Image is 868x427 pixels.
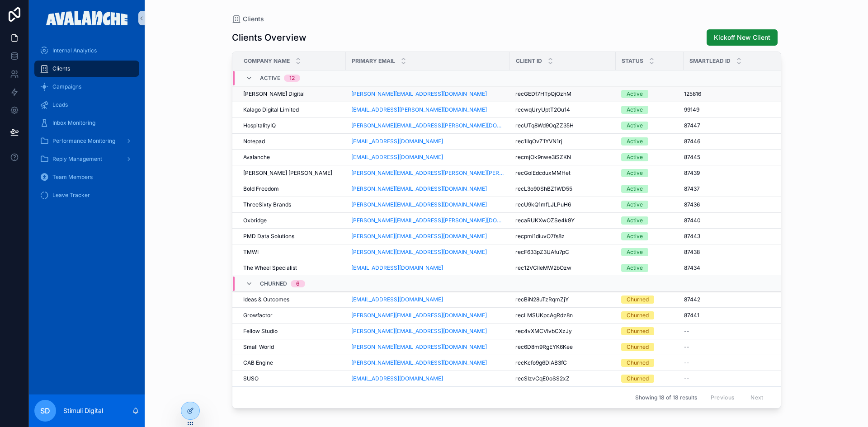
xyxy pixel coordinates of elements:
a: recU9kQ1mfLJLPuH6 [515,201,610,208]
a: recBiN28uTzRqmZjY [515,296,610,303]
a: [PERSON_NAME][EMAIL_ADDRESS][DOMAIN_NAME] [351,312,505,319]
a: recF633pZ3UAfu7pC [515,249,610,256]
a: Churned [621,343,678,351]
a: [PERSON_NAME] Digital [243,90,340,98]
a: [PERSON_NAME][EMAIL_ADDRESS][DOMAIN_NAME] [351,90,505,98]
span: rec12VCIIeMW2bOzw [515,264,571,272]
img: App logo [46,11,128,25]
span: SUSO [243,375,259,382]
a: [PERSON_NAME][EMAIL_ADDRESS][DOMAIN_NAME] [351,249,505,256]
div: Active [627,248,643,256]
a: Active [621,169,678,177]
span: Performance Monitoring [52,137,115,145]
span: Leads [52,101,68,108]
a: [EMAIL_ADDRESS][DOMAIN_NAME] [351,138,443,145]
a: [PERSON_NAME][EMAIL_ADDRESS][PERSON_NAME][DOMAIN_NAME] [351,122,505,129]
a: ThreeSixty Brands [243,201,340,208]
a: Oxbridge [243,217,340,224]
span: recwqUryUptT2Ou14 [515,106,570,113]
a: 87440 [684,217,776,224]
a: [PERSON_NAME][EMAIL_ADDRESS][DOMAIN_NAME] [351,343,487,351]
span: recaRUKXwOZSe4k9Y [515,217,575,224]
span: 125816 [684,90,701,98]
a: Clients [232,14,264,23]
a: [PERSON_NAME][EMAIL_ADDRESS][DOMAIN_NAME] [351,233,505,240]
span: 87443 [684,233,700,240]
span: [PERSON_NAME] Digital [243,90,305,98]
div: Active [627,169,643,177]
span: rec6D8m9RgEYK6Kee [515,343,573,351]
a: Leads [34,97,139,113]
div: Active [627,232,643,240]
a: 125816 [684,90,776,98]
span: Team Members [52,174,93,181]
a: Active [621,232,678,240]
span: Notepad [243,138,265,145]
a: 87446 [684,138,776,145]
a: [PERSON_NAME][EMAIL_ADDRESS][DOMAIN_NAME] [351,328,487,335]
span: Growfactor [243,312,273,319]
div: Churned [627,327,649,335]
a: TMWI [243,249,340,256]
a: Bold Freedom [243,185,340,192]
a: 87437 [684,185,776,192]
a: recaRUKXwOZSe4k9Y [515,217,610,224]
span: 87437 [684,185,700,192]
a: The Wheel Specialist [243,264,340,272]
a: [PERSON_NAME][EMAIL_ADDRESS][DOMAIN_NAME] [351,328,505,335]
span: 99149 [684,106,699,113]
a: [PERSON_NAME][EMAIL_ADDRESS][PERSON_NAME][PERSON_NAME][DOMAIN_NAME] [351,169,505,177]
span: 87442 [684,296,700,303]
span: HospitalityIQ [243,122,276,129]
a: [PERSON_NAME][EMAIL_ADDRESS][DOMAIN_NAME] [351,343,505,351]
a: PMD Data Solutions [243,233,340,240]
a: 87442 [684,296,776,303]
span: -- [684,343,689,351]
span: recGolEdcduxMMHet [515,169,571,177]
div: Active [627,201,643,209]
div: Active [627,122,643,130]
div: Active [627,153,643,161]
a: 87445 [684,154,776,161]
a: recKcfo9g6DlAB3fC [515,359,610,366]
a: [PERSON_NAME][EMAIL_ADDRESS][PERSON_NAME][DOMAIN_NAME] [351,217,505,224]
div: Active [627,185,643,193]
div: 6 [296,280,300,287]
div: Churned [627,375,649,383]
div: 12 [289,75,295,82]
a: recwqUryUptT2Ou14 [515,106,610,113]
a: [PERSON_NAME][EMAIL_ADDRESS][DOMAIN_NAME] [351,201,505,208]
div: Active [627,137,643,145]
span: recBiN28uTzRqmZjY [515,296,569,303]
span: Client ID [516,57,542,65]
a: Churned [621,327,678,335]
span: recL3o90ShBZ1WD55 [515,185,572,192]
span: recUTq8Wd9OqZZ35H [515,122,574,129]
a: [PERSON_NAME][EMAIL_ADDRESS][DOMAIN_NAME] [351,249,487,256]
a: Campaigns [34,79,139,95]
span: Status [622,57,643,65]
a: 99149 [684,106,776,113]
a: rec12VCIIeMW2bOzw [515,264,610,272]
a: [EMAIL_ADDRESS][DOMAIN_NAME] [351,264,443,272]
a: Ideas & Outcomes [243,296,340,303]
a: recpmi1diuvO7fs8z [515,233,610,240]
span: rec4vXMCVIvbCXzJy [515,328,572,335]
a: [EMAIL_ADDRESS][DOMAIN_NAME] [351,138,505,145]
a: [PERSON_NAME][EMAIL_ADDRESS][DOMAIN_NAME] [351,90,487,98]
span: Smartlead ID [689,57,731,65]
a: recmjOk9nwe3iSZKN [515,154,610,161]
span: Avalanche [243,154,270,161]
a: [PERSON_NAME][EMAIL_ADDRESS][DOMAIN_NAME] [351,359,487,366]
span: SD [40,405,50,416]
span: -- [684,359,689,366]
a: recUTq8Wd9OqZZ35H [515,122,610,129]
a: -- [684,375,776,382]
div: scrollable content [29,36,145,215]
a: [EMAIL_ADDRESS][PERSON_NAME][DOMAIN_NAME] [351,106,505,113]
span: Reply Management [52,155,102,163]
a: Notepad [243,138,340,145]
a: Active [621,216,678,225]
span: Showing 18 of 18 results [635,394,697,401]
